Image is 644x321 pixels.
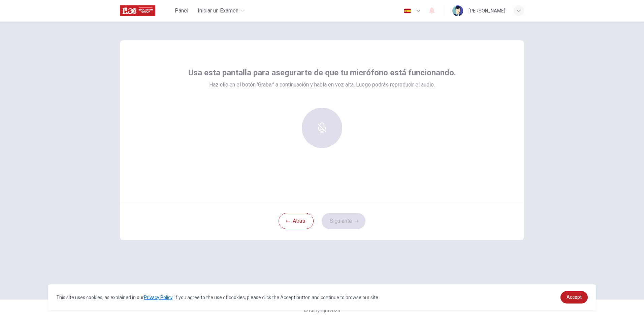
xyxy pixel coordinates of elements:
[120,4,171,17] a: ILAC logo
[48,284,595,310] div: cookieconsent
[279,213,314,229] button: Atrás
[198,7,238,15] span: Iniciar un Examen
[469,7,505,15] div: [PERSON_NAME]
[120,4,155,17] img: ILAC logo
[56,295,379,300] span: This site uses cookies, as explained in our . If you agree to the use of cookies, please click th...
[195,5,247,17] button: Iniciar un Examen
[567,294,582,300] span: Accept
[304,308,340,313] span: © Copyright 2025
[452,5,463,16] img: Profile picture
[175,7,188,15] span: Panel
[188,67,456,78] span: Usa esta pantalla para asegurarte de que tu micrófono está funcionando.
[171,5,192,17] button: Panel
[144,295,172,300] a: Privacy Policy
[560,291,588,304] a: dismiss cookie message
[209,81,435,89] span: Haz clic en el botón 'Grabar' a continuación y habla en voz alta. Luego podrás reproducir el audio.
[403,8,412,13] img: es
